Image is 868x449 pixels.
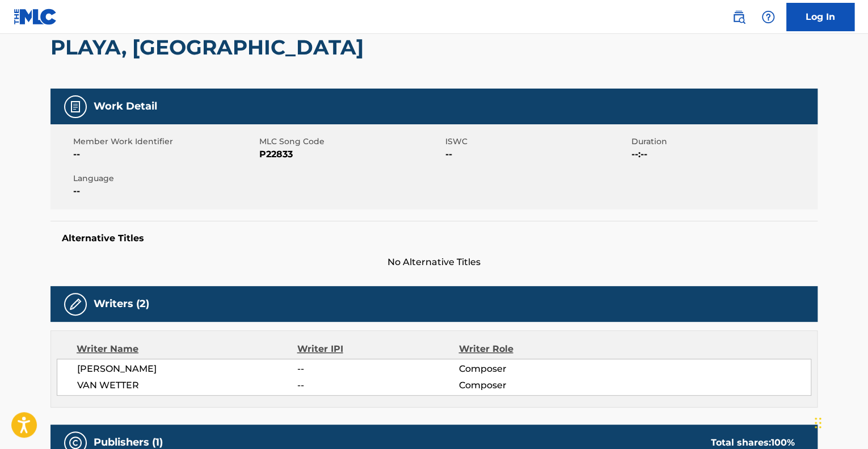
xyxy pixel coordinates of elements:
[69,297,82,311] img: Writers
[445,136,629,148] span: ISWC
[77,362,297,376] span: [PERSON_NAME]
[73,173,256,184] span: Language
[445,148,629,161] span: --
[62,233,806,244] h5: Alternative Titles
[458,342,605,356] div: Writer Role
[811,395,868,449] iframe: Chat Widget
[732,10,745,24] img: search
[631,136,815,148] span: Duration
[73,148,256,161] span: --
[73,136,256,148] span: Member Work Identifier
[259,148,443,161] span: P22833
[815,406,821,440] div: Drag
[757,6,779,28] div: Help
[771,437,795,448] span: 100 %
[259,136,443,148] span: MLC Song Code
[69,100,82,114] img: Work Detail
[73,184,256,198] span: --
[50,255,818,269] span: No Alternative Titles
[77,342,297,356] div: Writer Name
[94,100,157,113] h5: Work Detail
[297,379,458,392] span: --
[631,148,815,161] span: --:--
[761,10,775,24] img: help
[94,297,149,310] h5: Writers (2)
[786,3,854,31] a: Log In
[727,6,750,28] a: Public Search
[458,379,605,392] span: Composer
[297,342,459,356] div: Writer IPI
[458,362,605,376] span: Composer
[77,379,297,392] span: VAN WETTER
[94,436,163,449] h5: Publishers (1)
[14,9,57,25] img: MLC Logo
[50,35,369,60] h2: PLAYA, [GEOGRAPHIC_DATA]
[297,362,458,376] span: --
